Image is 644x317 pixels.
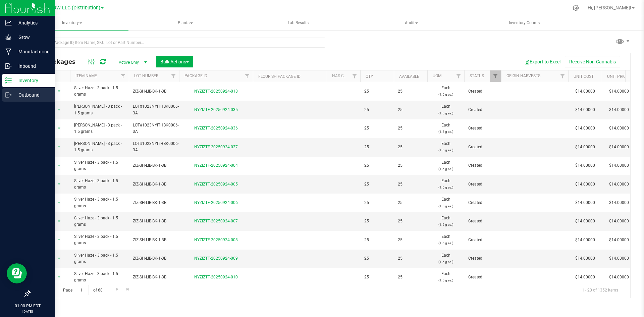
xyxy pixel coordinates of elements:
[490,70,501,82] a: Filter
[194,107,238,112] a: NYZIZTF-20250924-035
[258,74,301,79] a: Flourish Package ID
[156,56,193,67] button: Bulk Actions
[5,19,12,26] inline-svg: Analytics
[364,200,390,206] span: 25
[398,237,423,243] span: 25
[57,285,108,295] span: Page of 68
[242,16,355,30] a: Lab Results
[55,161,63,170] span: select
[398,218,423,224] span: 25
[133,237,175,243] span: ZIZ-SH-LIB-BK-1-3B
[242,70,253,82] a: Filter
[431,252,460,265] span: Each
[74,196,125,209] span: Silver Haze - 3 pack - 1.5 grams
[606,179,632,189] span: $14.00000
[129,16,241,30] span: Plants
[118,70,129,82] a: Filter
[431,91,460,98] p: (1.5 g ea.)
[574,74,594,79] a: Unit Cost
[55,217,63,226] span: select
[160,59,189,64] span: Bulk Actions
[55,87,63,96] span: select
[364,181,390,188] span: 25
[364,255,390,262] span: 25
[520,56,565,67] button: Export to Excel
[398,107,423,113] span: 25
[355,16,468,30] a: Audit
[366,74,373,79] a: Qty
[133,162,175,169] span: ZIZ-SH-LIB-BK-1-3B
[74,252,125,265] span: Silver Haze - 3 pack - 1.5 grams
[431,122,460,135] span: Each
[398,181,423,188] span: 25
[133,103,179,116] span: LOT#1023NYITHBK0006-3A
[168,70,179,82] a: Filter
[133,200,175,206] span: ZIZ-SH-LIB-BK-1-3B
[77,285,89,295] input: 1
[572,5,580,11] div: Manage settings
[5,92,12,98] inline-svg: Outbound
[194,219,238,223] a: NYZIZTF-20250924-007
[74,271,125,283] span: Silver Haze - 3 pack - 1.5 grams
[364,162,390,169] span: 25
[468,144,497,150] span: Created
[568,138,602,156] td: $14.00000
[606,216,632,226] span: $14.00000
[194,275,238,279] a: NYZIZTF-20250924-010
[34,5,100,11] span: ZIZ NY GRW LLC (Distribution)
[431,184,460,191] p: (1.5 g ea.)
[364,107,390,113] span: 25
[431,277,460,283] p: (1.5 g ea.)
[55,235,63,245] span: select
[568,119,602,138] td: $14.00000
[468,255,497,262] span: Created
[568,175,602,194] td: $14.00000
[431,240,460,246] p: (1.5 g ea.)
[129,16,241,30] a: Plants
[16,16,128,30] span: Inventory
[74,215,125,228] span: Silver Haze - 3 pack - 1.5 grams
[568,268,602,286] td: $14.00000
[568,194,602,212] td: $14.00000
[327,70,360,82] th: Has COA
[431,215,460,228] span: Each
[453,70,464,82] a: Filter
[606,235,632,245] span: $14.00000
[134,73,158,78] a: Lot Number
[194,145,238,149] a: NYZIZTF-20250924-037
[133,218,175,224] span: ZIZ-SH-LIB-BK-1-3B
[606,198,632,208] span: $14.00000
[364,88,390,95] span: 25
[398,144,423,150] span: 25
[55,272,63,282] span: select
[431,196,460,209] span: Each
[398,200,423,206] span: 25
[12,33,52,41] p: Grow
[3,309,52,314] p: [DATE]
[398,88,423,95] span: 25
[431,203,460,209] p: (1.5 g ea.)
[431,221,460,228] p: (1.5 g ea.)
[55,254,63,263] span: select
[398,255,423,262] span: 25
[606,142,632,152] span: $14.00000
[431,85,460,98] span: Each
[500,20,549,26] span: Inventory Counts
[12,62,52,70] p: Inbound
[5,48,12,55] inline-svg: Manufacturing
[194,256,238,261] a: NYZIZTF-20250924-009
[5,34,12,41] inline-svg: Grow
[470,73,484,78] a: Status
[7,263,27,283] iframe: Resource center
[5,77,12,84] inline-svg: Inventory
[606,254,632,263] span: $14.00000
[468,274,497,280] span: Created
[577,285,624,295] span: 1 - 20 of 1352 items
[75,73,97,78] a: Item Name
[568,157,602,175] td: $14.00000
[364,274,390,280] span: 25
[433,73,441,78] a: UOM
[74,233,125,246] span: Silver Haze - 3 pack - 1.5 grams
[468,237,497,243] span: Created
[349,70,360,82] a: Filter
